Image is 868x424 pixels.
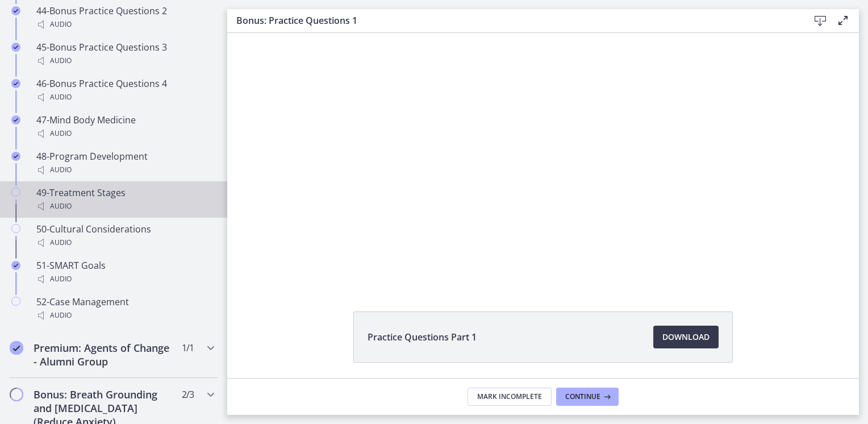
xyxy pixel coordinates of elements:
i: Completed [11,261,20,270]
div: Audio [36,199,214,213]
div: 45-Bonus Practice Questions 3 [36,40,214,68]
div: 49-Treatment Stages [36,186,214,213]
div: 51-SMART Goals [36,259,214,286]
h2: Premium: Agents of Change - Alumni Group [34,341,172,368]
i: Completed [11,79,20,88]
a: Download [653,326,719,348]
i: Completed [11,115,20,124]
span: Practice Questions Part 1 [368,330,477,344]
div: Audio [36,309,214,322]
div: Audio [36,163,214,177]
div: Audio [36,90,214,104]
div: 50-Cultural Considerations [36,222,214,250]
div: Audio [36,272,214,286]
div: Audio [36,236,214,250]
div: Audio [36,127,214,140]
i: Completed [11,6,20,15]
button: Mark Incomplete [468,388,552,406]
span: Mark Incomplete [477,392,542,401]
div: Audio [36,54,214,68]
iframe: Video Lesson [227,33,859,285]
span: 1 / 1 [182,341,194,355]
div: Audio [36,18,214,31]
div: 46-Bonus Practice Questions 4 [36,77,214,104]
h3: Bonus: Practice Questions 1 [236,14,791,27]
div: 44-Bonus Practice Questions 2 [36,4,214,31]
div: 47-Mind Body Medicine [36,113,214,140]
i: Completed [10,341,23,355]
div: 48-Program Development [36,149,214,177]
span: 2 / 3 [182,388,194,401]
i: Completed [11,43,20,52]
span: Continue [565,392,600,401]
i: Completed [11,152,20,161]
button: Continue [556,388,619,406]
div: 52-Case Management [36,295,214,322]
span: Download [662,330,710,344]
